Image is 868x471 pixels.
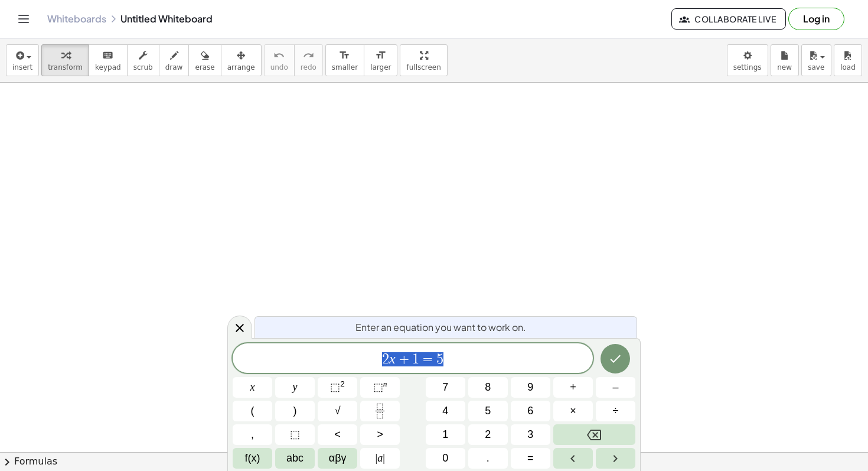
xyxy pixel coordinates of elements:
[527,450,534,466] span: =
[570,403,576,419] span: ×
[47,13,106,25] a: Whiteboards
[596,377,635,398] button: Minus
[360,424,400,445] button: Greater than
[527,403,533,419] span: 6
[133,63,153,72] span: scrub
[360,401,400,421] button: Fraction
[808,63,824,72] span: save
[570,379,576,395] span: +
[227,63,255,72] span: arrange
[188,44,221,76] button: erase
[233,377,272,398] button: x
[89,44,128,76] button: keyboardkeypad
[286,450,304,466] span: abc
[102,48,113,63] i: keyboard
[334,427,341,443] span: <
[293,403,297,419] span: )
[485,427,491,443] span: 2
[487,450,490,466] span: .
[376,452,378,464] span: |
[127,44,159,76] button: scrub
[290,427,300,443] span: ⬚
[195,63,214,72] span: erase
[468,401,508,421] button: 5
[553,377,593,398] button: Plus
[553,424,635,445] button: Backspace
[419,352,436,366] span: =
[329,450,347,466] span: αβγ
[426,401,465,421] button: 4
[14,9,33,28] button: Toggle navigation
[377,427,383,443] span: >
[273,48,285,63] i: undo
[436,352,443,366] span: 5
[681,14,776,24] span: Collaborate Live
[468,424,508,445] button: 2
[400,44,447,76] button: fullscreen
[355,320,526,334] span: Enter an equation you want to work on.
[442,403,448,419] span: 4
[250,379,255,395] span: x
[233,401,272,421] button: (
[671,8,786,30] button: Collaborate Live
[360,448,400,469] button: Absolute value
[468,448,508,469] button: .
[612,379,618,395] span: –
[834,44,862,76] button: load
[373,381,383,393] span: ⬚
[553,448,593,469] button: Left arrow
[383,379,387,388] sup: n
[613,403,619,419] span: ÷
[275,401,315,421] button: )
[485,379,491,395] span: 8
[318,424,357,445] button: Less than
[788,8,844,30] button: Log in
[325,44,364,76] button: format_sizesmaller
[301,63,316,72] span: redo
[840,63,856,72] span: load
[275,448,315,469] button: Alphabet
[275,377,315,398] button: y
[553,401,593,421] button: Times
[485,403,491,419] span: 5
[511,401,550,421] button: 6
[6,44,39,76] button: insert
[159,44,190,76] button: draw
[318,377,357,398] button: Squared
[360,377,400,398] button: Superscript
[382,352,389,366] span: 2
[727,44,768,76] button: settings
[364,44,397,76] button: format_sizelarger
[511,448,550,469] button: Equals
[511,424,550,445] button: 3
[340,379,345,388] sup: 2
[330,381,340,393] span: ⬚
[12,63,32,72] span: insert
[251,403,254,419] span: (
[293,379,298,395] span: y
[332,63,358,72] span: smaller
[426,377,465,398] button: 7
[318,401,357,421] button: Square root
[221,44,262,76] button: arrange
[406,63,440,72] span: fullscreen
[245,450,260,466] span: f(x)
[733,63,762,72] span: settings
[396,352,413,366] span: +
[596,401,635,421] button: Divide
[233,424,272,445] button: ,
[48,63,83,72] span: transform
[442,450,448,466] span: 0
[468,377,508,398] button: 8
[95,63,121,72] span: keypad
[275,424,315,445] button: Placeholder
[294,44,323,76] button: redoredo
[426,424,465,445] button: 1
[412,352,419,366] span: 1
[335,403,341,419] span: √
[511,377,550,398] button: 9
[339,48,350,63] i: format_size
[303,48,314,63] i: redo
[383,452,385,464] span: |
[318,448,357,469] button: Greek alphabet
